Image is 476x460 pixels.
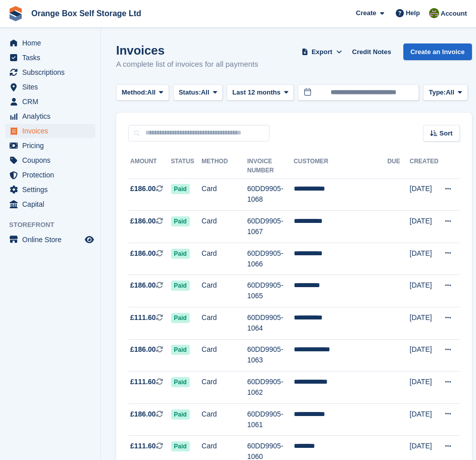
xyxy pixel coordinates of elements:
[22,139,83,153] span: Pricing
[201,243,247,275] td: Card
[5,233,95,247] a: menu
[22,153,83,167] span: Coupons
[5,124,95,138] a: menu
[171,313,190,323] span: Paid
[130,377,156,387] span: £111.60
[429,8,439,18] img: Pippa White
[247,339,294,372] td: 60DD9905-1063
[171,441,190,451] span: Paid
[227,84,294,101] button: Last 12 months
[201,372,247,404] td: Card
[410,307,439,340] td: [DATE]
[27,5,145,22] a: Orange Box Self Storage Ltd
[9,220,100,230] span: Storefront
[410,211,439,243] td: [DATE]
[247,154,294,179] th: Invoice Number
[130,344,156,355] span: £186.00
[128,154,171,179] th: Amount
[122,87,147,98] span: Method:
[247,372,294,404] td: 60DD9905-1062
[130,216,156,226] span: £186.00
[201,339,247,372] td: Card
[232,87,280,98] span: Last 12 months
[22,51,83,65] span: Tasks
[130,312,156,323] span: £111.60
[130,183,156,194] span: £186.00
[130,280,156,291] span: £186.00
[5,109,95,123] a: menu
[311,47,332,57] span: Export
[5,168,95,182] a: menu
[201,178,247,211] td: Card
[5,139,95,153] a: menu
[173,84,223,101] button: Status: All
[410,275,439,307] td: [DATE]
[410,243,439,275] td: [DATE]
[247,178,294,211] td: 60DD9905-1068
[5,182,95,197] a: menu
[5,197,95,211] a: menu
[116,59,258,70] p: A complete list of invoices for all payments
[440,128,453,139] span: Sort
[130,409,156,420] span: £186.00
[171,216,190,226] span: Paid
[201,275,247,307] td: Card
[22,95,83,109] span: CRM
[247,275,294,307] td: 60DD9905-1065
[171,184,190,194] span: Paid
[179,87,201,98] span: Status:
[387,154,409,179] th: Due
[446,87,454,98] span: All
[171,409,190,420] span: Paid
[423,84,467,101] button: Type: All
[247,211,294,243] td: 60DD9905-1067
[130,441,156,451] span: £111.60
[410,372,439,404] td: [DATE]
[22,197,83,211] span: Capital
[356,8,376,18] span: Create
[201,307,247,340] td: Card
[5,80,95,94] a: menu
[201,403,247,436] td: Card
[201,154,247,179] th: Method
[22,80,83,94] span: Sites
[429,87,446,98] span: Type:
[247,307,294,340] td: 60DD9905-1064
[22,233,83,247] span: Online Store
[410,403,439,436] td: [DATE]
[171,154,202,179] th: Status
[403,43,472,60] a: Create an Invoice
[5,153,95,167] a: menu
[441,9,467,19] span: Account
[22,109,83,123] span: Analytics
[247,243,294,275] td: 60DD9905-1066
[5,65,95,79] a: menu
[410,178,439,211] td: [DATE]
[5,51,95,65] a: menu
[130,248,156,259] span: £186.00
[83,234,95,246] a: Preview store
[300,43,344,60] button: Export
[247,403,294,436] td: 60DD9905-1061
[22,124,83,138] span: Invoices
[171,249,190,259] span: Paid
[22,168,83,182] span: Protection
[5,36,95,50] a: menu
[201,211,247,243] td: Card
[22,36,83,50] span: Home
[22,182,83,197] span: Settings
[116,84,169,101] button: Method: All
[147,87,156,98] span: All
[294,154,388,179] th: Customer
[171,345,190,355] span: Paid
[201,87,209,98] span: All
[348,43,395,60] a: Credit Notes
[410,154,439,179] th: Created
[22,65,83,79] span: Subscriptions
[8,6,23,21] img: stora-icon-8386f47178a22dfd0bd8f6a31ec36ba5ce8667c1dd55bd0f319d3a0aa187defe.svg
[406,8,420,18] span: Help
[171,377,190,387] span: Paid
[171,281,190,291] span: Paid
[410,339,439,372] td: [DATE]
[5,95,95,109] a: menu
